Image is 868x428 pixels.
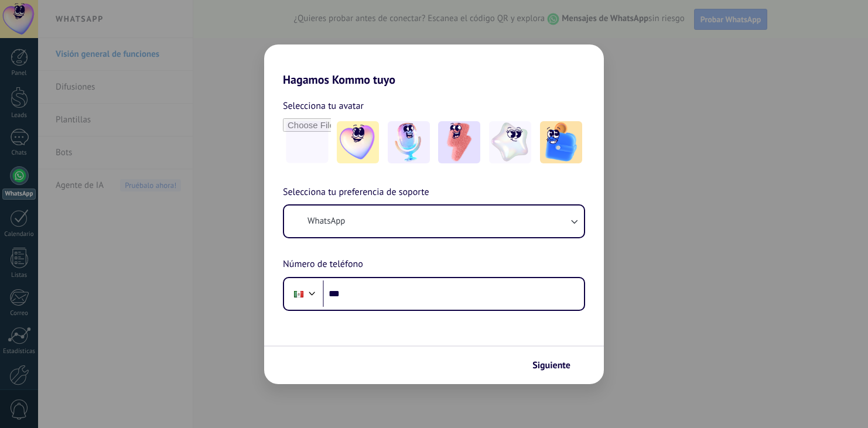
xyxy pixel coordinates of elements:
[489,121,531,163] img: -4.jpeg
[532,361,570,369] span: Siguiente
[527,355,586,375] button: Siguiente
[388,121,430,163] img: -2.jpeg
[337,121,379,163] img: -1.jpeg
[307,215,345,227] span: WhatsApp
[283,185,429,200] span: Selecciona tu preferencia de soporte
[284,206,584,237] button: WhatsApp
[288,282,310,306] div: Mexico: + 52
[438,121,480,163] img: -3.jpeg
[283,257,363,272] span: Número de teléfono
[283,98,364,114] span: Selecciona tu avatar
[540,121,582,163] img: -5.jpeg
[264,44,604,87] h2: Hagamos Kommo tuyo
